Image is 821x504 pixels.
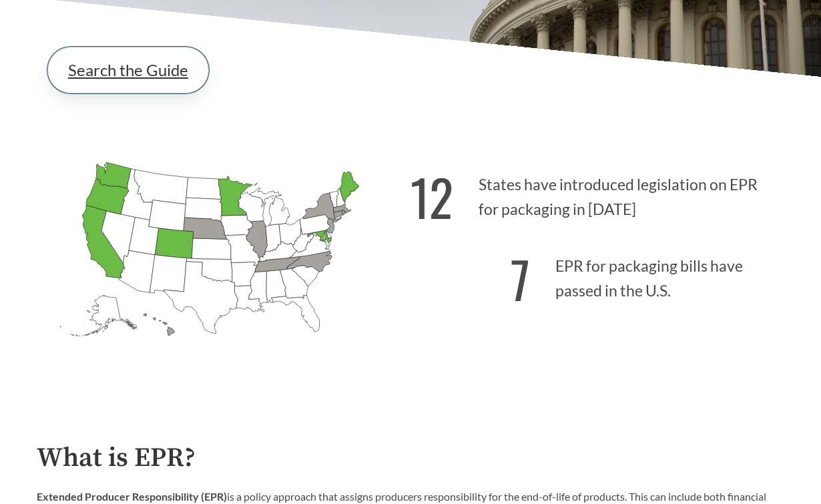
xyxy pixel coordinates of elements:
[410,152,784,234] p: States have introduced legislation on EPR for packaging in [DATE]
[410,234,784,316] p: EPR for packaging bills have passed in the U.S.
[37,443,784,473] h2: What is EPR?
[37,490,227,503] strong: Extended Producer Responsibility (EPR)
[47,47,209,93] a: Search the Guide
[410,160,453,234] strong: 12
[511,242,530,316] strong: 7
